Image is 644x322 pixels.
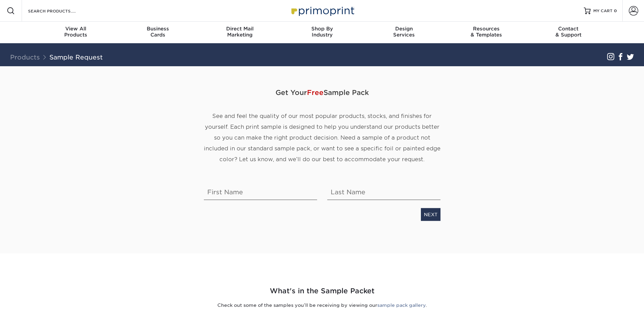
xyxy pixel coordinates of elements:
a: Direct MailMarketing [199,22,281,43]
a: View AllProducts [35,22,117,43]
div: Industry [281,26,363,38]
input: SEARCH PRODUCTS..... [27,7,93,15]
a: sample pack gallery [377,302,426,308]
span: Direct Mail [199,26,281,32]
span: Shop By [281,26,363,32]
span: Design [363,26,445,32]
h2: What's in the Sample Packet [124,286,520,296]
span: Get Your Sample Pack [204,82,440,103]
a: Resources& Templates [445,22,527,43]
p: Check out some of the samples you’ll be receiving by viewing our . [124,302,520,308]
img: Primoprint [288,3,356,18]
div: Marketing [199,26,281,38]
a: NEXT [421,208,440,221]
span: Contact [527,26,610,32]
span: MY CART [593,8,613,14]
span: Business [117,26,199,32]
a: Sample Request [49,53,103,61]
div: & Support [527,26,610,38]
a: Shop ByIndustry [281,22,363,43]
div: Products [35,26,117,38]
div: Services [363,26,445,38]
div: & Templates [445,26,527,38]
span: Free [307,89,324,97]
a: BusinessCards [117,22,199,43]
span: View All [35,26,117,32]
a: DesignServices [363,22,445,43]
span: 0 [614,8,617,13]
div: Cards [117,26,199,38]
span: Resources [445,26,527,32]
span: See and feel the quality of our most popular products, stocks, and finishes for yourself. Each pr... [204,113,440,163]
a: Contact& Support [527,22,610,43]
a: Products [10,53,40,61]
